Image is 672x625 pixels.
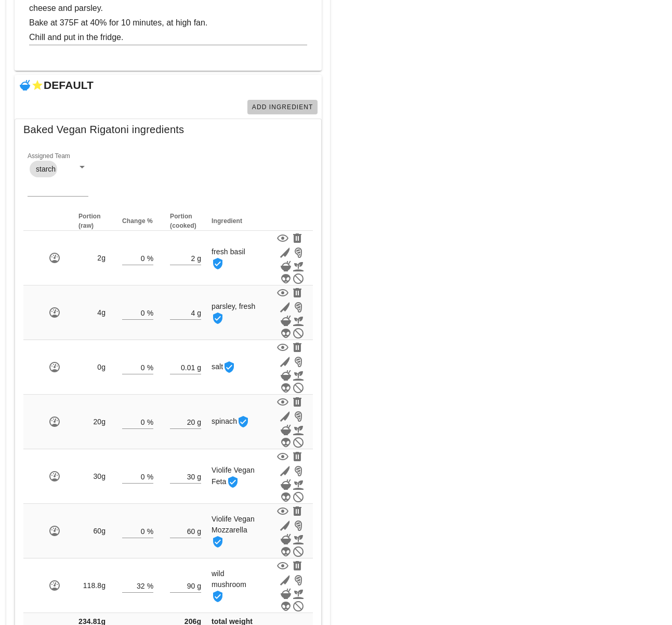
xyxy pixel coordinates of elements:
[70,395,114,449] td: 20g
[195,524,201,538] div: g
[195,470,201,483] div: g
[212,515,255,545] span: Violife Vegan Mozzarella
[70,449,114,504] td: 30g
[145,524,153,538] div: %
[145,306,153,319] div: %
[212,302,255,322] span: parsley, fresh
[70,340,114,395] td: 0g
[70,558,114,613] td: 118.8g
[252,103,313,111] span: Add Ingredient
[44,80,94,91] h2: DEFAULT
[195,415,201,428] div: g
[28,159,88,196] div: Assigned Teamstarch
[212,362,235,371] span: salt
[70,504,114,558] td: 60g
[28,152,70,160] label: Assigned Team
[36,161,51,177] span: starch
[145,579,153,592] div: %
[145,470,153,483] div: %
[70,231,114,285] td: 2g
[212,466,255,486] span: Violife Vegan Feta
[195,251,201,265] div: g
[145,360,153,374] div: %
[114,212,162,231] th: Change %
[195,360,201,374] div: g
[212,248,245,267] span: fresh basil
[162,212,209,231] th: Portion (cooked)
[209,212,266,231] th: Ingredient
[212,417,249,425] span: spinach
[70,212,114,231] th: Portion (raw)
[212,569,246,600] span: wild mushroom
[145,415,153,428] div: %
[145,251,153,265] div: %
[195,306,201,319] div: g
[70,285,114,340] td: 4g
[23,121,184,138] span: Baked Vegan Rigatoni ingredients
[195,579,201,592] div: g
[247,100,318,114] button: Add Ingredient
